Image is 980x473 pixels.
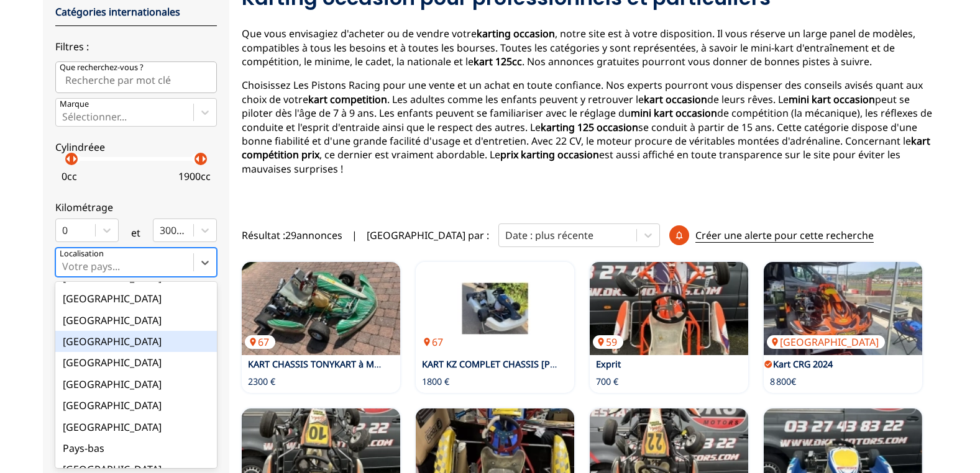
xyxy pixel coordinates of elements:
[61,151,76,166] p: arrow_left
[55,61,217,92] input: Que recherchez-vous ?
[60,248,104,259] p: Localisation
[55,352,217,373] div: [GEOGRAPHIC_DATA]
[590,262,748,355] img: Exprit
[541,120,638,134] strong: karting 125 occasion
[242,27,938,68] p: Que vous envisagiez d'acheter ou de vendre votre , notre site est à votre disposition. Il vous ré...
[352,228,357,242] span: |
[596,358,621,370] a: Exprit
[55,288,217,309] div: [GEOGRAPHIC_DATA]
[422,376,449,388] p: 1800 €
[500,148,599,161] strong: prix karting occasion
[248,376,275,388] p: 2300 €
[245,335,275,349] p: 67
[695,228,874,243] p: Créer une alerte pour cette recherche
[242,262,400,355] img: KART CHASSIS TONYKART à MOTEUR IAME X30
[474,55,522,68] strong: kart 125cc
[764,262,922,355] a: Kart CRG 2024[GEOGRAPHIC_DATA]
[55,417,217,438] div: [GEOGRAPHIC_DATA]
[62,225,65,236] input: 0
[55,40,217,53] p: Filtres :
[131,226,140,240] p: et
[770,376,796,388] p: 8 800€
[55,374,217,395] div: [GEOGRAPHIC_DATA]
[416,262,574,355] img: KART KZ COMPLET CHASSIS HAASE + MOTEUR PAVESI
[55,331,217,352] div: [GEOGRAPHIC_DATA]
[242,228,342,242] span: Résultat : 29 annonces
[62,111,65,122] input: MarqueSélectionner...
[55,438,217,459] div: Pays-bas
[62,261,65,272] input: Votre pays...Votre position[GEOGRAPHIC_DATA]Andorre[GEOGRAPHIC_DATA][GEOGRAPHIC_DATA][GEOGRAPHIC_...
[422,358,690,370] a: KART KZ COMPLET CHASSIS [PERSON_NAME] + MOTEUR PAVESI
[764,262,922,355] img: Kart CRG 2024
[248,358,445,370] a: KART CHASSIS TONYKART à MOTEUR IAME X30
[62,169,77,183] p: 0 cc
[767,335,885,349] p: [GEOGRAPHIC_DATA]
[631,106,717,120] strong: mini kart occasion
[178,169,211,183] p: 1900 cc
[590,262,748,355] a: Exprit59
[644,92,707,106] strong: kart occasion
[593,335,623,349] p: 59
[367,228,489,242] p: [GEOGRAPHIC_DATA] par :
[308,92,387,106] strong: kart competition
[60,99,89,110] p: Marque
[55,5,180,19] a: Catégories internationales
[55,140,217,154] p: Cylindréee
[67,151,82,166] p: arrow_right
[596,376,618,388] p: 700 €
[55,310,217,331] div: [GEOGRAPHIC_DATA]
[160,225,162,236] input: 300000
[773,358,833,370] a: Kart CRG 2024
[55,395,217,416] div: [GEOGRAPHIC_DATA]
[242,78,938,176] p: Choisissez Les Pistons Racing pour une vente et un achat en toute confiance. Nos experts pourront...
[196,151,211,166] p: arrow_right
[477,27,555,40] strong: karting occasion
[60,62,144,73] p: Que recherchez-vous ?
[416,262,574,355] a: KART KZ COMPLET CHASSIS HAASE + MOTEUR PAVESI67
[242,262,400,355] a: KART CHASSIS TONYKART à MOTEUR IAME X3067
[419,335,449,349] p: 67
[190,151,205,166] p: arrow_left
[789,92,875,106] strong: mini kart occasion
[242,134,930,161] strong: kart compétition prix
[55,200,217,214] p: Kilométrage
